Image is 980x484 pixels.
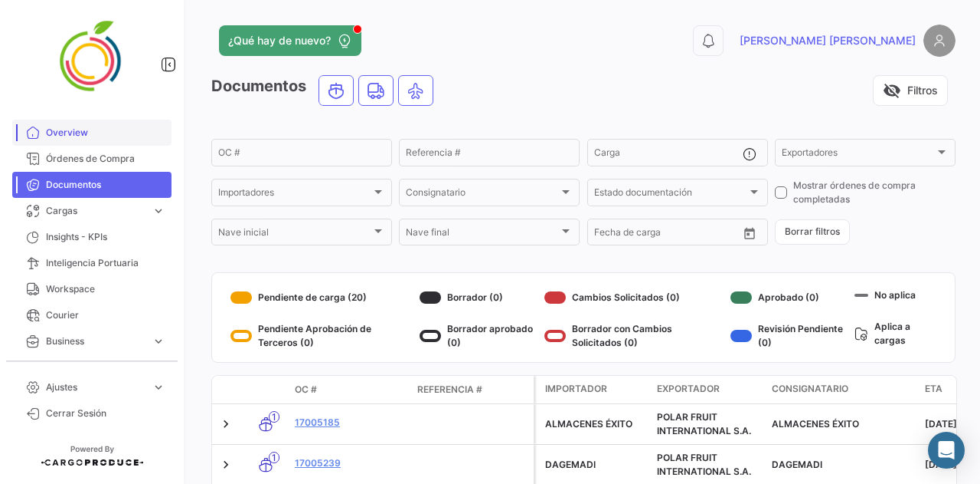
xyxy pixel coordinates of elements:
[12,224,171,250] a: Insights - KPIs
[772,382,848,396] span: Consignatario
[545,382,607,396] span: Importador
[854,317,936,350] div: Aplica a cargas
[772,459,822,470] span: DAGEMADI
[46,380,145,394] span: Ajustes
[218,189,371,200] span: Importadores
[46,282,165,296] span: Workspace
[594,229,622,240] input: Desde
[854,285,936,305] div: No aplica
[319,76,353,105] button: Ocean
[46,334,145,348] span: Business
[46,407,165,420] span: Cerrar Sesión
[730,322,848,350] div: Revisión Pendiente (0)
[46,126,165,140] span: Overview
[793,179,955,206] span: Mostrar órdenes de compra completadas
[54,18,130,95] img: 4ff2da5d-257b-45de-b8a4-5752211a35e0.png
[545,417,645,431] div: ALMACENES ÉXITO
[411,377,534,403] datatable-header-cell: Referencia #
[928,432,965,469] div: Abrir Intercom Messenger
[230,285,413,310] div: Pendiente de carga (20)
[657,410,759,438] div: POLAR FRUIT INTERNATIONAL S.A.
[46,178,165,192] span: Documentos
[545,458,645,472] div: DAGEMADI
[295,456,405,470] a: 17005239
[46,152,165,166] span: Órdenes de Compra
[218,417,234,432] a: Expand/Collapse Row
[730,285,848,310] div: Aprobado (0)
[740,33,916,48] span: [PERSON_NAME] [PERSON_NAME]
[883,81,901,100] span: visibility_off
[544,285,724,310] div: Cambios Solicitados (0)
[243,384,289,396] datatable-header-cell: Modo de Transporte
[406,229,559,240] span: Nave final
[657,451,759,479] div: POLAR FRUIT INTERNATIONAL S.A.
[228,33,331,48] span: ¿Qué hay de nuevo?
[219,25,361,56] button: ¿Qué hay de nuevo?
[269,411,279,423] span: 1
[923,25,955,57] img: placeholder-user.png
[544,322,724,350] div: Borrador con Cambios Solicitados (0)
[775,219,850,245] button: Borrar filtros
[594,189,747,200] span: Estado documentación
[12,146,171,172] a: Órdenes de Compra
[12,276,171,302] a: Workspace
[152,334,165,348] span: expand_more
[632,229,701,240] input: Hasta
[359,76,393,105] button: Land
[46,308,165,322] span: Courier
[295,416,405,430] a: 17005185
[152,380,165,394] span: expand_more
[289,377,411,403] datatable-header-cell: OC #
[230,322,413,350] div: Pendiente Aprobación de Terceros (0)
[873,75,948,106] button: visibility_offFiltros
[269,452,279,463] span: 1
[417,383,482,397] span: Referencia #
[218,457,234,472] a: Expand/Collapse Row
[925,382,942,396] span: ETA
[12,302,171,328] a: Courier
[12,250,171,276] a: Inteligencia Portuaria
[420,285,538,310] div: Borrador (0)
[399,76,433,105] button: Air
[218,229,371,240] span: Nave inicial
[657,382,720,396] span: Exportador
[420,322,538,350] div: Borrador aprobado (0)
[738,222,761,245] button: Open calendar
[651,376,766,403] datatable-header-cell: Exportador
[772,418,859,430] span: ALMACENES ÉXITO
[46,230,165,244] span: Insights - KPIs
[46,256,165,270] span: Inteligencia Portuaria
[12,172,171,198] a: Documentos
[536,376,651,403] datatable-header-cell: Importador
[211,75,438,106] h3: Documentos
[782,150,935,160] span: Exportadores
[152,204,165,218] span: expand_more
[46,204,145,218] span: Cargas
[406,189,559,200] span: Consignatario
[295,383,317,397] span: OC #
[12,120,171,146] a: Overview
[766,376,919,403] datatable-header-cell: Consignatario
